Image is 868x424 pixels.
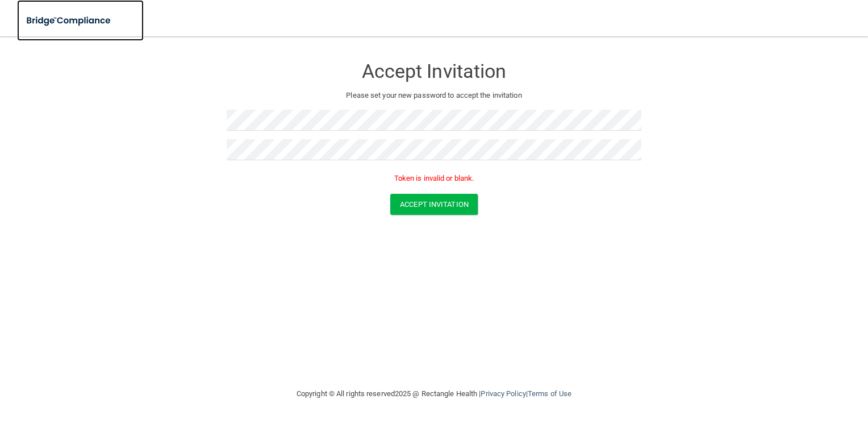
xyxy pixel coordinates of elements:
[227,172,641,185] p: Token is invalid or blank.
[390,194,478,215] button: Accept Invitation
[528,389,571,398] a: Terms of Use
[481,389,525,398] a: Privacy Policy
[235,89,633,102] p: Please set your new password to accept the invitation
[227,376,641,412] div: Copyright © All rights reserved 2025 @ Rectangle Health | |
[17,9,122,32] img: bridge_compliance_login_screen.278c3ca4.svg
[227,61,641,82] h3: Accept Invitation
[811,346,854,389] iframe: Drift Widget Chat Controller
